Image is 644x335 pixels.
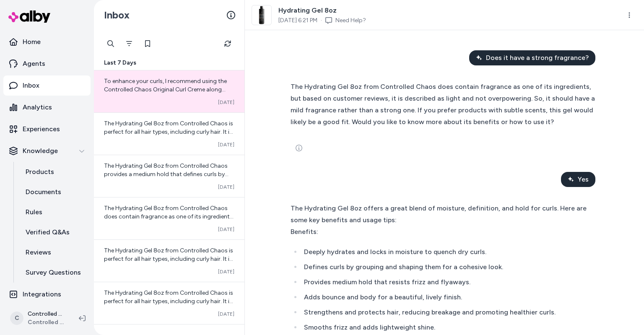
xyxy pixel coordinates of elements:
p: Home [23,37,41,47]
span: [DATE] [218,184,234,190]
span: Controlled Chaos [28,318,65,327]
span: [DATE] [218,311,234,317]
a: The Hydrating Gel 8oz from Controlled Chaos is perfect for all hair types, including curly hair. ... [94,282,244,324]
img: alby Logo [8,10,50,23]
a: Verified Q&As [17,222,91,242]
span: [DATE] [218,226,234,233]
button: Refresh [219,35,236,52]
p: Controlled Chaos Shopify [28,310,65,318]
a: Reviews [17,242,91,262]
a: The Hydrating Gel 8oz from Controlled Chaos is perfect for all hair types, including curly hair. ... [94,112,244,155]
span: Yes [578,174,589,184]
a: Analytics [3,97,91,117]
button: Knowledge [3,141,91,161]
p: Agents [23,59,45,69]
img: HydratingGel.jpg [252,5,271,25]
span: C [10,312,23,325]
p: Survey Questions [26,267,81,278]
p: Knowledge [23,146,58,156]
p: Rules [26,207,42,217]
div: The Hydrating Gel 8oz offers a great blend of moisture, definition, and hold for curls. Here are ... [291,203,590,226]
a: Inbox [3,75,91,96]
p: Experiences [23,124,60,134]
button: Filter [121,35,138,52]
span: The Hydrating Gel 8oz from Controlled Chaos provides a medium hold that defines curls by grouping... [104,162,233,262]
p: Verified Q&As [26,227,70,237]
span: [DATE] [218,141,234,148]
a: Integrations [3,284,91,304]
span: The Hydrating Gel 8oz from Controlled Chaos does contain fragrance as one of its ingredients, but... [104,205,234,270]
a: Need Help? [335,16,366,25]
a: The Hydrating Gel 8oz from Controlled Chaos provides a medium hold that defines curls by grouping... [94,155,244,197]
button: CControlled Chaos ShopifyControlled Chaos [5,305,72,332]
p: Reviews [26,247,51,257]
a: Products [17,162,91,182]
span: The Hydrating Gel 8oz from Controlled Chaos is perfect for all hair types, including curly hair. ... [104,120,234,194]
button: See more [291,140,307,156]
span: Hydrating Gel 8oz [278,5,366,16]
p: Products [26,167,54,177]
li: Strengthens and protects hair, reducing breakage and promoting healthier curls. [301,306,590,318]
a: The Hydrating Gel 8oz from Controlled Chaos is perfect for all hair types, including curly hair. ... [94,239,244,282]
li: Defines curls by grouping and shaping them for a cohesive look. [301,261,590,273]
h2: Inbox [104,9,130,21]
span: [DATE] [218,268,234,275]
a: Agents [3,54,91,74]
a: Home [3,32,91,52]
span: · [321,16,322,25]
span: Does it have a strong fragrance? [486,53,589,63]
a: Experiences [3,119,91,139]
li: Deeply hydrates and locks in moisture to quench dry curls. [301,246,590,258]
li: Adds bounce and body for a beautiful, lively finish. [301,291,590,303]
span: Last 7 Days [104,59,136,67]
div: Benefits: [291,226,590,238]
a: Rules [17,202,91,222]
a: To enhance your curls, I recommend using the Controlled Chaos Original Curl Creme along with the ... [94,70,244,112]
span: The Hydrating Gel 8oz from Controlled Chaos does contain fragrance as one of its ingredients, but... [291,83,595,126]
li: Provides medium hold that resists frizz and flyaways. [301,276,590,288]
p: Analytics [23,102,52,112]
a: Survey Questions [17,262,91,283]
span: [DATE] 6:21 PM [278,16,317,25]
a: Documents [17,182,91,202]
span: [DATE] [218,99,234,106]
span: To enhance your curls, I recommend using the Controlled Chaos Original Curl Creme along with the ... [104,78,232,185]
span: The Hydrating Gel 8oz from Controlled Chaos is perfect for all hair types, including curly hair. ... [104,247,234,321]
p: Documents [26,187,61,197]
p: Integrations [23,289,61,299]
a: The Hydrating Gel 8oz from Controlled Chaos does contain fragrance as one of its ingredients, but... [94,197,244,239]
li: Smooths frizz and adds lightweight shine. [301,322,590,333]
p: Inbox [23,81,39,91]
